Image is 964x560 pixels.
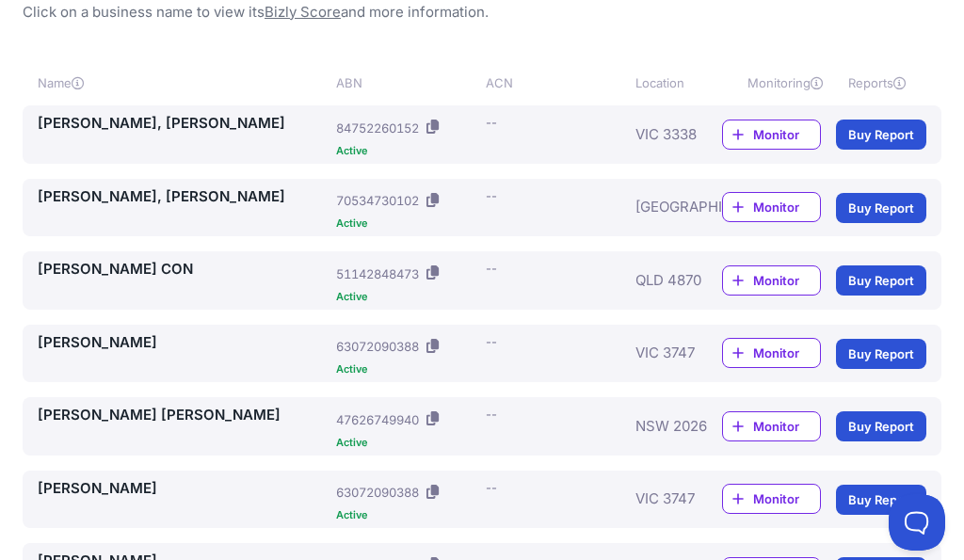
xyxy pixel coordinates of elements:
[336,438,478,448] div: Active
[722,338,821,368] a: Monitor
[336,364,478,375] div: Active
[722,120,821,150] a: Monitor
[38,405,329,426] a: [PERSON_NAME] [PERSON_NAME]
[486,332,497,351] div: --
[722,484,821,514] a: Monitor
[747,73,833,92] div: Monitoring
[836,193,926,223] a: Buy Report
[722,265,821,296] a: Monitor
[635,113,740,156] div: VIC 3338
[336,264,419,283] div: 51142848473
[722,411,821,441] a: Monitor
[336,292,478,302] div: Active
[753,417,820,436] span: Monitor
[836,485,926,515] a: Buy Report
[486,259,497,278] div: --
[38,332,329,354] a: [PERSON_NAME]
[836,265,926,296] a: Buy Report
[722,192,821,222] a: Monitor
[486,478,497,497] div: --
[753,125,820,144] span: Monitor
[486,405,497,424] div: --
[635,332,740,376] div: VIC 3747
[38,259,329,280] a: [PERSON_NAME] CON
[635,186,740,230] div: [GEOGRAPHIC_DATA] 2650
[336,146,478,156] div: Active
[336,73,478,92] div: ABN
[848,73,926,92] div: Reports
[753,271,820,290] span: Monitor
[635,73,740,92] div: Location
[635,478,740,521] div: VIC 3747
[336,510,478,520] div: Active
[635,405,740,448] div: NSW 2026
[753,344,820,362] span: Monitor
[836,411,926,441] a: Buy Report
[336,119,419,137] div: 84752260152
[889,494,945,551] iframe: Toggle Customer Support
[23,2,941,24] p: Click on a business name to view its and more information.
[38,113,329,135] a: [PERSON_NAME], [PERSON_NAME]
[753,489,820,508] span: Monitor
[635,259,740,302] div: QLD 4870
[836,339,926,369] a: Buy Report
[486,73,628,92] div: ACN
[336,191,419,210] div: 70534730102
[38,478,329,500] a: [PERSON_NAME]
[336,410,419,429] div: 47626749940
[486,113,497,132] div: --
[38,186,329,208] a: [PERSON_NAME], [PERSON_NAME]
[753,198,820,216] span: Monitor
[336,218,478,229] div: Active
[38,73,329,92] div: Name
[336,483,419,502] div: 63072090388
[265,3,341,21] a: Bizly Score
[336,337,419,356] div: 63072090388
[836,120,926,150] a: Buy Report
[486,186,497,205] div: --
